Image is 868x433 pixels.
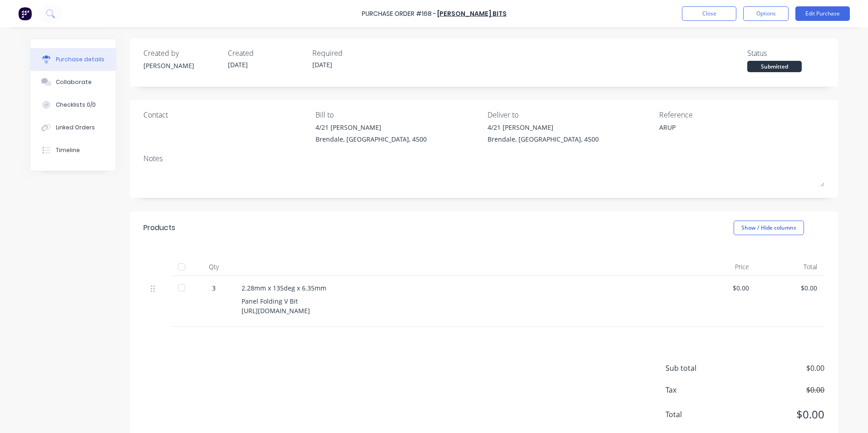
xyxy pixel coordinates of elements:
[143,153,824,164] div: Notes
[488,123,599,132] div: 4/21 [PERSON_NAME]
[756,258,824,276] div: Total
[201,283,227,293] div: 3
[312,48,390,59] div: Required
[316,109,481,120] div: Bill to
[695,283,749,293] div: $0.00
[682,6,736,21] button: Close
[666,409,734,420] span: Total
[30,139,116,162] button: Timeline
[666,384,734,395] span: Tax
[30,48,116,71] button: Purchase details
[659,123,773,143] textarea: ARUP
[56,78,92,86] div: Collaborate
[795,6,850,21] button: Edit Purchase
[30,116,116,139] button: Linked Orders
[316,134,427,144] div: Brendale, [GEOGRAPHIC_DATA], 4500
[193,258,234,276] div: Qty
[30,93,116,116] button: Checklists 0/0
[30,71,116,93] button: Collaborate
[316,123,427,132] div: 4/21 [PERSON_NAME]
[747,48,824,59] div: Status
[56,123,95,132] div: Linked Orders
[734,384,824,395] span: $0.00
[143,222,175,233] div: Products
[143,61,221,70] div: [PERSON_NAME]
[56,101,96,109] div: Checklists 0/0
[242,296,681,315] div: Panel Folding V Bit [URL][DOMAIN_NAME]
[143,109,309,120] div: Contact
[143,48,221,59] div: Created by
[56,55,104,64] div: Purchase details
[734,406,824,423] span: $0.00
[228,48,305,59] div: Created
[18,7,32,20] img: Factory
[743,6,789,21] button: Options
[659,109,824,120] div: Reference
[488,109,653,120] div: Deliver to
[747,61,802,72] div: Submitted
[764,283,817,293] div: $0.00
[56,146,80,154] div: Timeline
[362,9,436,19] div: Purchase Order #168 -
[666,363,734,374] span: Sub total
[242,283,681,293] div: 2.28mm x 135deg x 6.35mm
[734,363,824,374] span: $0.00
[488,134,599,144] div: Brendale, [GEOGRAPHIC_DATA], 4500
[437,9,507,18] a: [PERSON_NAME] Bits
[688,258,756,276] div: Price
[734,221,804,235] button: Show / Hide columns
